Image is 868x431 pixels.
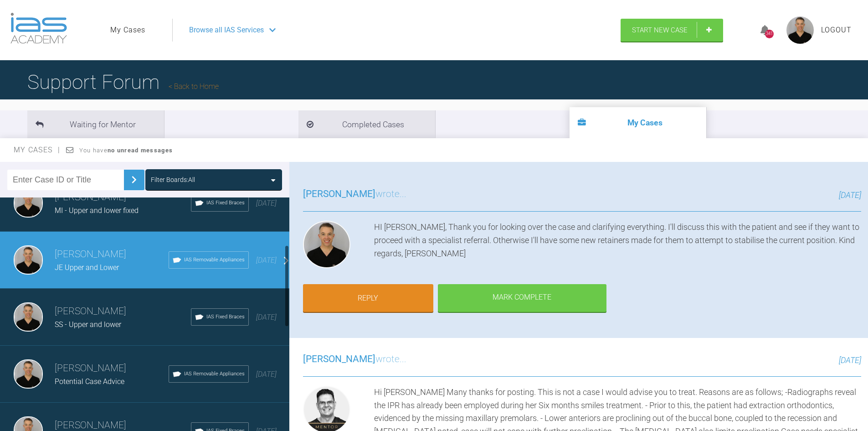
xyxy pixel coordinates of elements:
span: [PERSON_NAME] [303,353,375,364]
span: MI - Upper and lower fixed [55,206,139,215]
span: Browse all IAS Services [189,24,264,36]
span: [DATE] [839,190,861,200]
a: Logout [821,24,852,36]
img: Stephen McCrory [303,221,350,268]
span: [PERSON_NAME] [303,188,375,199]
h1: Support Forum [27,66,219,98]
span: Start New Case [632,26,688,34]
li: Completed Cases [298,110,435,138]
span: My Cases [14,145,61,154]
span: IAS Removable Appliances [184,256,245,264]
img: Stephen McCrory [14,245,43,275]
h3: [PERSON_NAME] [55,304,191,319]
h3: [PERSON_NAME] [55,361,169,376]
span: Potential Case Advice [55,377,124,386]
div: HI [PERSON_NAME], Thank you for looking over the case and clarifying everything. I'll discuss thi... [374,221,861,272]
h3: [PERSON_NAME] [55,190,191,205]
span: [DATE] [256,313,277,322]
div: Mark Complete [438,284,606,312]
span: [DATE] [839,355,861,365]
li: My Cases [570,107,706,138]
h3: wrote... [303,187,406,202]
a: Start New Case [621,19,723,42]
a: Back to Home [169,82,219,91]
span: [DATE] [256,199,277,208]
img: Stephen McCrory [14,359,43,389]
span: IAS Removable Appliances [184,370,245,378]
h3: [PERSON_NAME] [55,247,169,262]
span: IAS Fixed Braces [206,199,245,207]
div: Filter Boards: All [151,175,195,185]
span: IAS Fixed Braces [206,313,245,321]
img: Stephen McCrory [14,302,43,332]
li: Waiting for Mentor [27,110,164,138]
span: You have [79,147,173,154]
img: logo-light.3e3ef733.png [10,13,67,44]
a: Reply [303,284,433,312]
span: [DATE] [256,256,277,265]
img: profile.png [786,16,814,44]
span: SS - Upper and lower [55,320,121,329]
img: chevronRight.28bd32b0.svg [127,172,141,187]
a: My Cases [110,24,145,36]
span: JE Upper and Lower [55,263,119,272]
input: Enter Case ID or Title [7,170,124,190]
span: [DATE] [256,370,277,379]
img: Stephen McCrory [14,188,43,218]
div: 341 [765,30,774,38]
strong: no unread messages [108,147,173,154]
h3: wrote... [303,352,406,367]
